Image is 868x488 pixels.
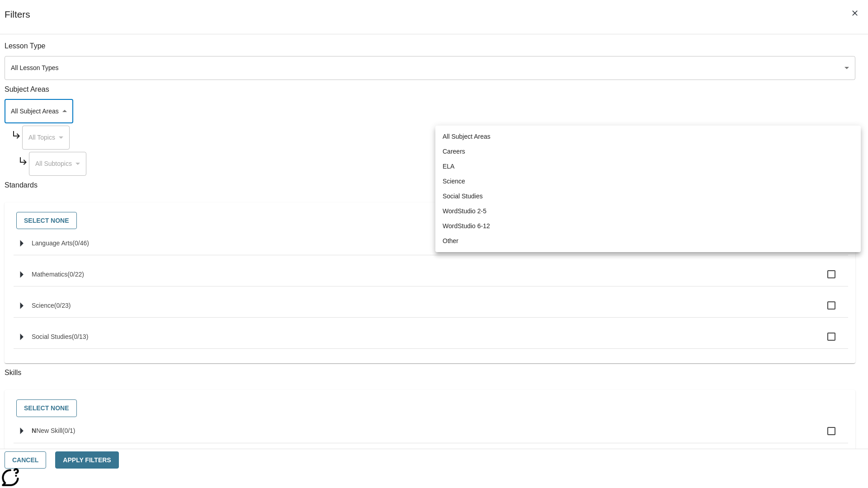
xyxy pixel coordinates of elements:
[435,144,861,159] li: Careers
[435,234,861,249] li: Other
[435,174,861,189] li: Science
[435,129,861,144] li: All Subject Areas
[435,126,861,252] ul: Select a Subject Area
[435,159,861,174] li: ELA
[435,204,861,219] li: WordStudio 2-5
[435,189,861,204] li: Social Studies
[435,219,861,234] li: WordStudio 6-12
